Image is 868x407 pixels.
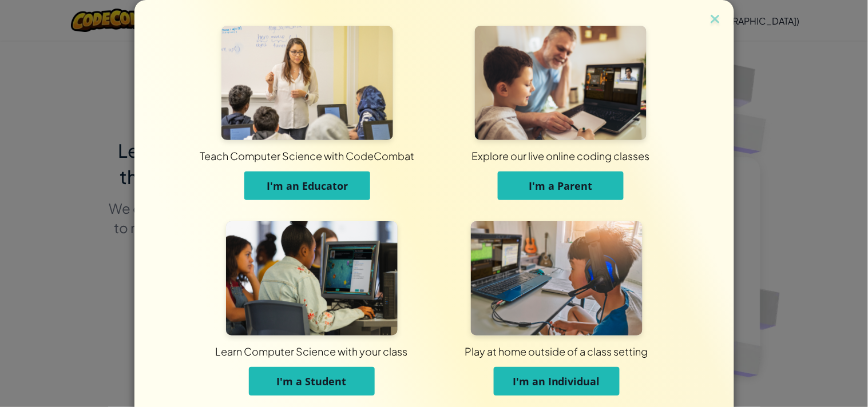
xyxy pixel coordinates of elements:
[494,367,620,396] button: I'm an Individual
[498,171,624,200] button: I'm a Parent
[513,374,600,388] span: I'm an Individual
[475,26,647,140] img: For Parents
[267,179,348,193] span: I'm an Educator
[244,171,370,200] button: I'm an Educator
[708,11,723,29] img: close icon
[277,374,347,388] span: I'm a Student
[249,367,375,396] button: I'm a Student
[267,149,855,163] div: Explore our live online coding classes
[226,221,398,336] img: For Students
[471,221,643,336] img: For Individuals
[221,26,393,140] img: For Educators
[275,344,838,358] div: Play at home outside of a class setting
[529,179,593,193] span: I'm a Parent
